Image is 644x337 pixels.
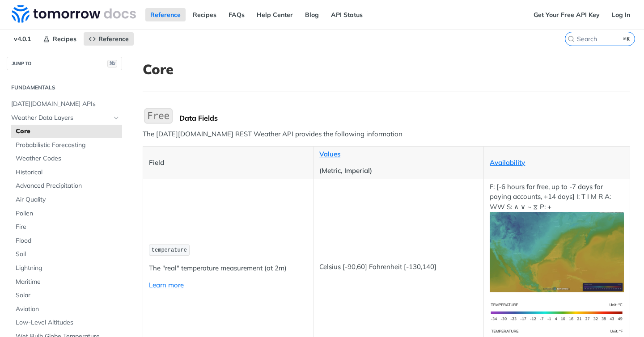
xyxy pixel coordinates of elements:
[11,220,122,234] a: Fire
[16,223,120,232] span: Fire
[16,278,120,286] span: Maritime
[98,35,129,43] span: Reference
[84,32,134,46] a: Reference
[529,8,605,21] a: Get Your Free API Key
[152,247,187,253] span: temperature
[145,8,186,21] a: Reference
[9,32,36,46] span: v4.0.1
[11,100,120,109] span: [DATE][DOMAIN_NAME] APIs
[149,158,307,168] p: Field
[11,125,122,138] a: Core
[300,8,324,21] a: Blog
[16,141,120,150] span: Probabilistic Forecasting
[11,152,122,165] a: Weather Codes
[11,316,122,329] a: Low-Level Altitudes
[16,181,120,190] span: Advanced Precipitation
[490,247,624,256] span: Expand image
[16,318,120,327] span: Low-Level Altitudes
[53,35,76,43] span: Recipes
[319,166,478,176] p: (Metric, Imperial)
[113,114,120,122] button: Hide subpages for Weather Data Layers
[16,264,120,273] span: Lightning
[188,8,221,21] a: Recipes
[16,209,120,218] span: Pollen
[326,8,368,21] a: API Status
[38,32,81,46] a: Recipes
[621,34,632,43] kbd: ⌘K
[490,158,525,167] a: Availability
[143,61,630,77] h1: Core
[143,129,630,139] p: The [DATE][DOMAIN_NAME] REST Weather API provides the following information
[16,305,120,314] span: Aviation
[7,97,122,111] a: [DATE][DOMAIN_NAME] APIs
[16,195,120,204] span: Air Quality
[7,57,122,70] button: JUMP TO⌘/
[7,111,122,125] a: Weather Data LayersHide subpages for Weather Data Layers
[11,303,122,316] a: Aviation
[607,8,635,21] a: Log In
[16,154,120,163] span: Weather Codes
[149,263,307,274] p: The "real" temperature measurement (at 2m)
[149,281,184,289] a: Learn more
[16,250,120,259] span: Soil
[11,114,110,122] span: Weather Data Layers
[490,182,624,292] p: F: [-6 hours for free, up to -7 days for paying accounts, +14 days] I: T I M R A: WW S: ∧ ∨ ~ ⧖ P: +
[11,234,122,248] a: Flood
[16,236,120,245] span: Flood
[11,261,122,275] a: Lightning
[11,289,122,302] a: Solar
[568,35,575,42] svg: Search
[107,60,117,67] span: ⌘/
[11,139,122,152] a: Probabilistic Forecasting
[319,150,340,158] a: Values
[11,179,122,193] a: Advanced Precipitation
[12,5,136,23] img: Tomorrow.io Weather API Docs
[16,127,120,136] span: Core
[11,275,122,289] a: Maritime
[252,8,298,21] a: Help Center
[11,193,122,206] a: Air Quality
[11,207,122,220] a: Pollen
[179,114,630,122] div: Data Fields
[224,8,250,21] a: FAQs
[16,168,120,177] span: Historical
[11,248,122,261] a: Soil
[11,166,122,179] a: Historical
[490,308,624,316] span: Expand image
[7,84,122,92] h2: Fundamentals
[319,262,478,272] p: Celsius [-90,60] Fahrenheit [-130,140]
[16,291,120,300] span: Solar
